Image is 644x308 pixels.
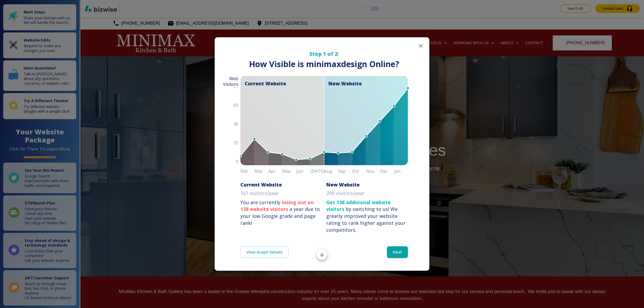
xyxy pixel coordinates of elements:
[268,167,282,175] h6: Apr
[282,167,296,175] h6: May
[380,167,394,175] h6: Dec
[326,199,408,234] p: by switching to us!
[366,167,380,175] h6: Nov
[240,190,279,197] p: 161 visitors/year
[338,167,352,175] h6: Sep
[240,199,314,212] strong: losing out on 138 website visitors
[352,167,366,175] h6: Oct
[326,206,405,233] div: We greatly improved your website rating to rank higher against your competitors.
[317,249,327,260] button: Scroll to bottom
[296,167,310,175] h6: Jun
[240,246,289,258] a: View Graph Details
[310,167,324,175] h6: [DATE]
[326,190,365,197] p: 299 visitors/year
[240,181,282,188] h6: Current Website
[324,167,338,175] h6: Aug
[387,246,408,258] button: Next
[254,167,268,175] h6: Mar
[240,199,322,227] p: You are currently a year due to your low Google grade and page rank!
[326,199,391,212] strong: Get 138 additional website visitors
[326,181,360,188] h6: New Website
[394,167,408,175] h6: Jan
[240,167,254,175] h6: Feb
